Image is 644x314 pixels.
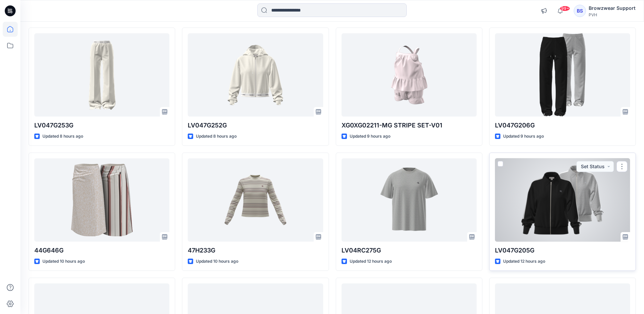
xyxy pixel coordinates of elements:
[574,5,586,17] div: BS
[34,158,169,242] a: 44G646G
[495,33,630,117] a: LV047G206G
[350,133,390,140] p: Updated 9 hours ago
[188,158,323,242] a: 47H233G
[495,158,630,242] a: LV047G205G
[589,4,636,12] div: Browzwear Support
[589,12,636,17] div: PVH
[188,33,323,117] a: LV047G252G
[196,133,237,140] p: Updated 8 hours ago
[503,258,545,265] p: Updated 12 hours ago
[503,133,544,140] p: Updated 9 hours ago
[188,246,323,255] p: 47H233G
[34,246,169,255] p: 44G646G
[495,121,630,130] p: LV047G206G
[342,33,477,117] a: XG0XG02211-MG STRIPE SET-V01
[495,246,630,255] p: LV047G205G
[42,258,85,265] p: Updated 10 hours ago
[342,121,477,130] p: XG0XG02211-MG STRIPE SET-V01
[342,246,477,255] p: LV04RC275G
[342,158,477,242] a: LV04RC275G
[188,121,323,130] p: LV047G252G
[196,258,238,265] p: Updated 10 hours ago
[34,33,169,117] a: LV047G253G
[34,121,169,130] p: LV047G253G
[42,133,83,140] p: Updated 8 hours ago
[560,6,570,11] span: 99+
[350,258,392,265] p: Updated 12 hours ago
